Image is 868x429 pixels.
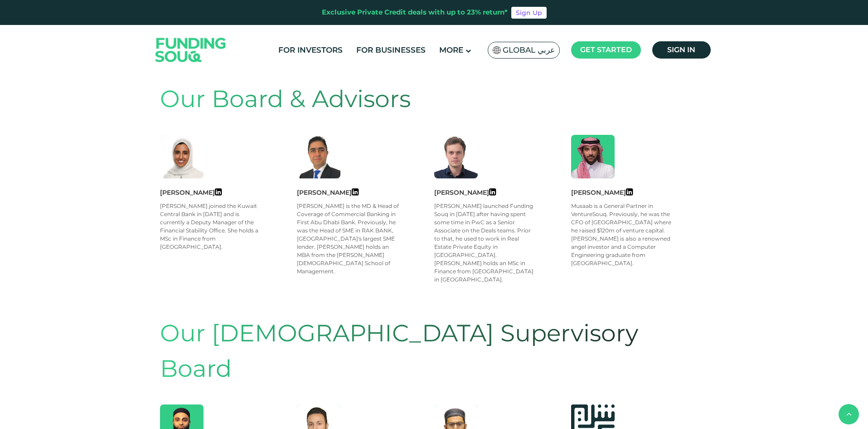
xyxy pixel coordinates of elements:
a: Sign Up [511,7,547,19]
img: Logo [146,27,235,73]
div: [PERSON_NAME] [571,187,708,197]
div: [PERSON_NAME] [297,187,434,197]
img: Member Image [571,135,615,178]
div: [PERSON_NAME] [434,187,572,197]
span: Sign in [667,45,695,54]
div: Musaab is a General Partner in VentureSouq. Previously, he was the CFO of [GEOGRAPHIC_DATA] where... [571,202,674,267]
span: Our [DEMOGRAPHIC_DATA] Supervisory Board [160,319,638,383]
span: More [439,45,463,54]
img: Member Image [160,135,204,178]
a: Sign in [652,41,711,59]
button: back [839,404,859,424]
div: [PERSON_NAME] joined the Kuwait Central Bank in [DATE] and is currently a Deputy Manager of the F... [160,202,263,251]
div: Exclusive Private Credit deals with up to 23% return* [322,7,508,18]
img: Member Image [434,135,478,178]
div: [PERSON_NAME] is the MD & Head of Coverage of Commercial Banking in First Abu Dhabi Bank. Previou... [297,202,400,276]
img: Member Image [297,135,340,178]
a: For Investors [276,43,345,58]
span: Our Board & Advisors [160,84,411,113]
div: [PERSON_NAME] [160,187,297,197]
a: For Businesses [354,43,428,58]
img: SA Flag [493,46,501,54]
span: Get started [580,45,632,54]
span: Global عربي [503,45,555,55]
div: [PERSON_NAME] launched Funding Souq in [DATE] after having spent some time in PwC as a Senior Ass... [434,202,537,284]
